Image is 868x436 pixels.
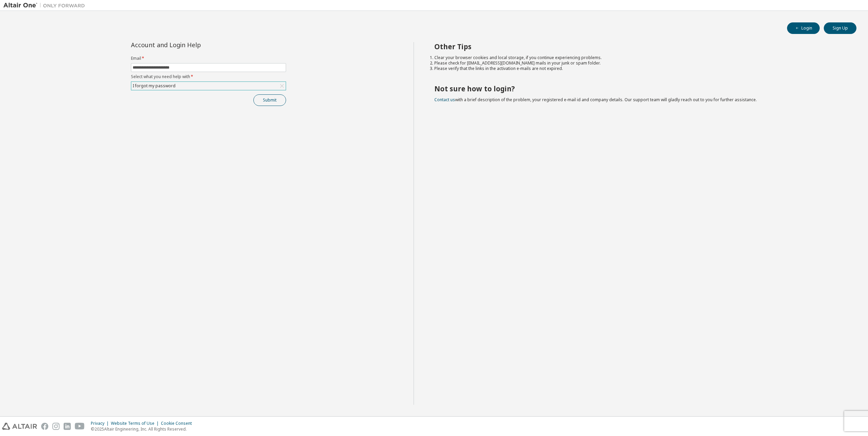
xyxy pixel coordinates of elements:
[52,423,60,430] img: instagram.svg
[434,60,845,66] li: Please check for [EMAIL_ADDRESS][DOMAIN_NAME] mails in your junk or spam folder.
[132,82,177,90] div: I forgot my password
[434,66,845,71] li: Please verify that the links in the activation e-mails are not expired.
[434,97,455,103] a: Contact us
[111,421,161,426] div: Website Terms of Use
[91,421,111,426] div: Privacy
[434,42,845,51] h2: Other Tips
[434,55,845,60] li: Clear your browser cookies and local storage, if you continue experiencing problems.
[3,2,88,9] img: Altair One
[434,84,845,93] h2: Not sure how to login?
[2,423,37,430] img: altair_logo.svg
[131,42,255,48] div: Account and Login Help
[824,22,856,34] button: Sign Up
[41,423,48,430] img: facebook.svg
[131,56,286,61] label: Email
[131,74,286,79] label: Select what you need help with
[75,423,85,430] img: youtube.svg
[434,97,757,103] span: with a brief description of the problem, your registered e-mail id and company details. Our suppo...
[787,22,820,34] button: Login
[131,82,286,90] div: I forgot my password
[64,423,71,430] img: linkedin.svg
[253,94,286,106] button: Submit
[91,426,196,432] p: © 2025 Altair Engineering, Inc. All Rights Reserved.
[161,421,196,426] div: Cookie Consent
